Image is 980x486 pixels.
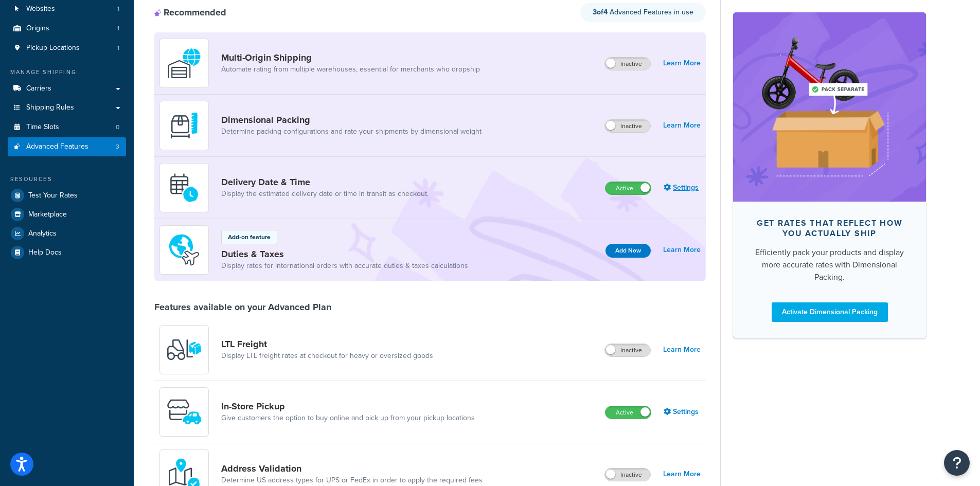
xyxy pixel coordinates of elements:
[166,170,202,206] img: gfkeb5ejjkALwAAAABJRU5ErkJggg==
[154,301,331,313] div: Features available on your Advanced Plan
[8,98,126,117] a: Shipping Rules
[663,243,701,257] a: Learn More
[605,58,650,70] label: Inactive
[166,332,202,368] img: y79ZsPf0fXUFUhFXDzUgf+ktZg5F2+ohG75+v3d2s1D9TjoU8PiyCIluIjV41seZevKCRuEjTPPOKHJsQcmKCXGdfprl3L4q7...
[605,120,650,132] label: Inactive
[221,413,475,423] a: Give customers the option to buy online and pick up from your pickup locations
[663,343,701,357] a: Learn More
[221,463,483,474] a: Address Validation
[8,186,126,205] a: Test Your Rates
[28,210,67,219] span: Marketplace
[221,248,468,260] a: Duties & Taxes
[117,24,119,33] span: 1
[944,450,970,476] button: Open Resource Center
[605,182,651,194] label: Active
[8,19,126,38] a: Origins1
[605,344,650,356] label: Inactive
[26,84,51,93] span: Carriers
[8,19,126,38] li: Origins
[28,229,57,238] span: Analytics
[221,338,433,350] a: LTL Freight
[221,475,483,485] a: Determine US address types for UPS or FedEx in order to apply the required fees
[221,189,429,199] a: Display the estimated delivery date or time in transit as checkout.
[28,191,78,200] span: Test Your Rates
[8,137,126,156] li: Advanced Features
[749,28,911,186] img: feature-image-dim-d40ad3071a2b3c8e08177464837368e35600d3c5e73b18a22c1e4bb210dc32ac.png
[8,118,126,137] a: Time Slots0
[26,103,74,112] span: Shipping Rules
[593,7,693,17] span: Advanced Features in use
[117,5,119,13] span: 1
[166,107,202,143] img: DTVBYsAAAAAASUVORK5CYII=
[8,205,126,224] a: Marketplace
[154,7,226,18] div: Recommended
[605,244,651,258] button: Add Now
[663,56,701,70] a: Learn More
[664,405,701,419] a: Settings
[26,5,55,13] span: Websites
[593,7,608,17] strong: 3 of 4
[750,246,910,283] div: Efficiently pack your products and display more accurate rates with Dimensional Packing.
[221,261,468,271] a: Display rates for international orders with accurate duties & taxes calculations
[8,118,126,137] li: Time Slots
[772,302,888,322] a: Activate Dimensional Packing
[26,44,80,52] span: Pickup Locations
[8,175,126,184] div: Resources
[663,118,701,133] a: Learn More
[8,39,126,58] a: Pickup Locations1
[26,24,49,33] span: Origins
[26,142,88,151] span: Advanced Features
[228,232,271,242] p: Add-on feature
[221,127,482,137] a: Determine packing configurations and rate your shipments by dimensional weight
[605,406,651,419] label: Active
[117,44,119,52] span: 1
[221,401,475,412] a: In-Store Pickup
[663,467,701,481] a: Learn More
[8,137,126,156] a: Advanced Features3
[8,39,126,58] li: Pickup Locations
[166,45,202,81] img: WatD5o0RtDAAAAAElFTkSuQmCC
[166,232,202,268] img: icon-duo-feat-landed-cost-7136b061.png
[221,176,429,188] a: Delivery Date & Time
[8,224,126,243] a: Analytics
[8,79,126,98] a: Carriers
[166,394,202,430] img: wfgcfpwTIucLEAAAAASUVORK5CYII=
[8,243,126,262] a: Help Docs
[664,181,701,195] a: Settings
[116,142,119,151] span: 3
[750,218,910,239] div: Get rates that reflect how you actually ship
[28,248,62,257] span: Help Docs
[26,123,59,132] span: Time Slots
[605,469,650,481] label: Inactive
[221,114,482,125] a: Dimensional Packing
[221,64,480,75] a: Automate rating from multiple warehouses, essential for merchants who dropship
[221,351,433,361] a: Display LTL freight rates at checkout for heavy or oversized goods
[8,68,126,77] div: Manage Shipping
[116,123,119,132] span: 0
[221,52,480,63] a: Multi-Origin Shipping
